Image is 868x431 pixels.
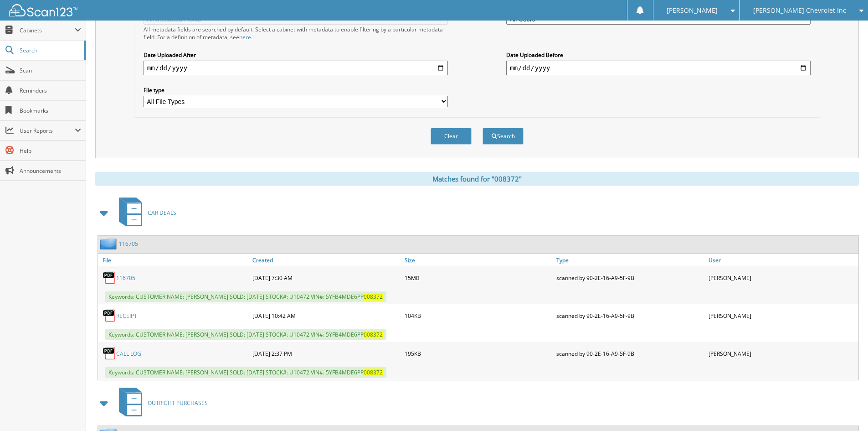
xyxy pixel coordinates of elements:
[148,399,208,407] span: OUTRIGHT PURCHASES
[100,238,119,249] img: folder2.png
[753,8,846,13] span: [PERSON_NAME] Chevrolet Inc
[148,209,176,217] span: CAR DEALS
[116,274,135,282] a: 116705
[98,254,250,266] a: File
[116,350,141,358] a: CALL LOG
[667,8,718,13] span: [PERSON_NAME]
[103,309,116,322] img: PDF.png
[822,387,868,431] iframe: Chat Widget
[144,26,448,41] div: All metadata fields are searched by default. Select a cabinet with metadata to enable filtering b...
[95,172,859,186] div: Matches found for "008372"
[554,306,706,325] div: scanned by 90-2E-16-A9-5F-9B
[144,86,448,94] label: File type
[105,367,386,378] span: Keywords: CUSTOMER NAME: [PERSON_NAME] SOLD: [DATE] STOCK#: U10472 VIN#: 5YFB4MDE6PP
[20,107,81,114] span: Bookmarks
[554,269,706,287] div: scanned by 90-2E-16-A9-5F-9B
[506,51,811,59] label: Date Uploaded Before
[20,26,75,34] span: Cabinets
[116,312,137,320] a: RECEIPT
[119,240,138,248] a: 116705
[250,306,402,325] div: [DATE] 10:42 AM
[103,271,116,285] img: PDF.png
[20,47,80,54] span: Search
[113,385,208,421] a: OUTRIGHT PURCHASES
[239,33,251,41] a: here
[364,369,383,376] span: 008372
[554,254,706,266] a: Type
[250,344,402,363] div: [DATE] 2:37 PM
[144,51,448,59] label: Date Uploaded After
[402,306,555,325] div: 104KB
[402,269,555,287] div: 15MB
[483,128,524,145] button: Search
[706,269,858,287] div: [PERSON_NAME]
[144,61,448,75] input: start
[20,67,81,74] span: Scan
[250,269,402,287] div: [DATE] 7:30 AM
[20,167,81,175] span: Announcements
[20,87,81,94] span: Reminders
[9,4,77,16] img: scan123-logo-white.svg
[103,347,116,360] img: PDF.png
[706,254,858,266] a: User
[20,127,75,135] span: User Reports
[20,147,81,155] span: Help
[402,254,555,266] a: Size
[506,61,811,75] input: end
[250,254,402,266] a: Created
[364,331,383,338] span: 008372
[105,329,386,340] span: Keywords: CUSTOMER NAME: [PERSON_NAME] SOLD: [DATE] STOCK#: U10472 VIN#: 5YFB4MDE6PP
[554,344,706,363] div: scanned by 90-2E-16-A9-5F-9B
[364,293,383,301] span: 008372
[113,195,176,231] a: CAR DEALS
[431,128,472,145] button: Clear
[706,344,858,363] div: [PERSON_NAME]
[706,306,858,325] div: [PERSON_NAME]
[105,291,386,302] span: Keywords: CUSTOMER NAME: [PERSON_NAME] SOLD: [DATE] STOCK#: U10472 VIN#: 5YFB4MDE6PP
[402,344,555,363] div: 195KB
